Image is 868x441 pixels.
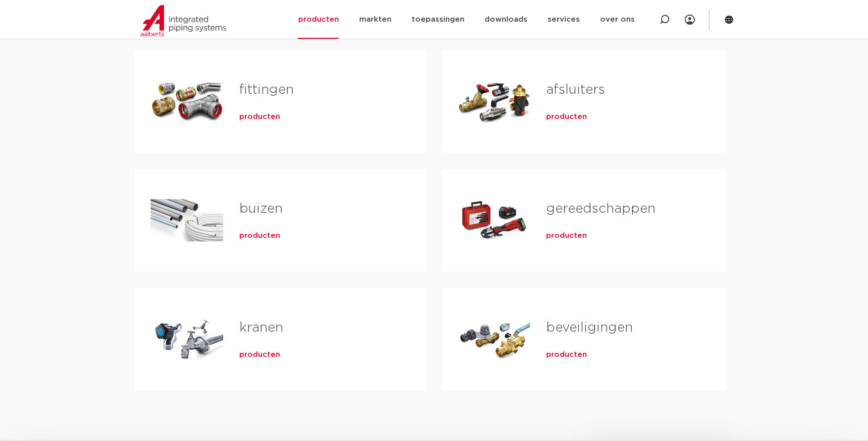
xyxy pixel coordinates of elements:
[239,202,283,215] a: buizen
[546,231,587,241] a: producten
[546,350,587,360] a: producten
[546,83,605,96] a: afsluiters
[239,83,294,96] a: fittingen
[546,202,655,215] a: gereedschappen
[239,112,280,122] a: producten
[546,321,633,334] a: beveiligingen
[239,231,280,241] a: producten
[546,112,587,122] a: producten
[239,350,280,360] a: producten
[239,321,283,334] a: kranen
